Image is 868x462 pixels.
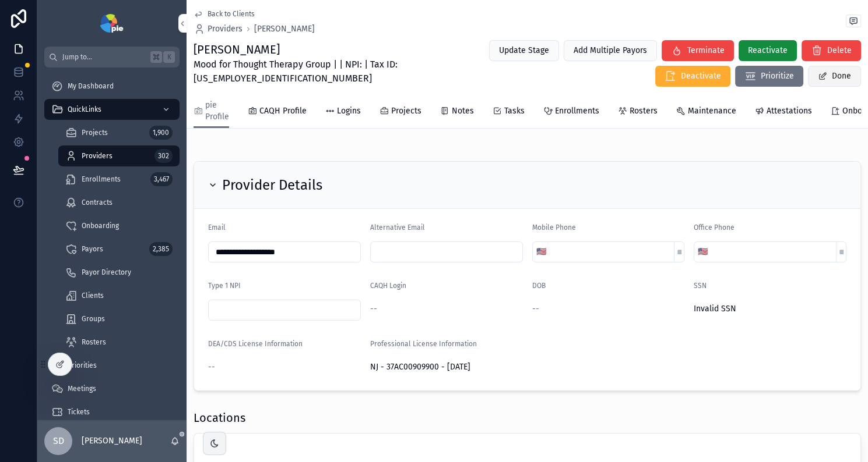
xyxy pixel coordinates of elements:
[68,105,101,114] span: QuickLinks
[254,23,315,35] a: [PERSON_NAME]
[618,101,658,124] a: Rosters
[208,282,241,290] span: Type 1 NPI
[370,223,425,232] span: Alternative Email
[194,410,245,426] h1: Locations
[687,45,725,56] span: Terminate
[62,52,146,62] span: Jump to...
[44,378,180,399] a: Meetings
[44,355,180,376] a: Priorities
[574,45,647,56] span: Add Multiple Payors
[68,384,96,393] span: Meetings
[205,99,229,123] span: pie Profile
[58,145,180,166] a: Providers302
[149,126,173,140] div: 1,900
[82,268,131,277] span: Payor Directory
[208,9,255,19] span: Back to Clients
[440,101,474,124] a: Notes
[489,40,559,61] button: Update Stage
[58,239,180,260] a: Payors2,385
[248,101,307,124] a: CAQH Profile
[555,105,599,117] span: Enrollments
[82,198,113,207] span: Contracts
[58,192,180,213] a: Contracts
[676,101,736,124] a: Maintenance
[58,122,180,143] a: Projects1,900
[194,23,243,35] a: Providers
[82,314,105,324] span: Groups
[164,52,174,62] span: K
[325,101,361,124] a: Logins
[44,99,180,120] a: QuickLinks
[739,40,797,61] button: Reactivate
[630,105,658,117] span: Rosters
[370,303,377,315] span: --
[222,176,322,194] h2: Provider Details
[662,40,734,61] button: Terminate
[68,361,97,370] span: Priorities
[58,262,180,283] a: Payor Directory
[694,241,711,262] button: Select Button
[370,282,406,290] span: CAQH Login
[391,105,421,117] span: Projects
[259,105,307,117] span: CAQH Profile
[504,105,525,117] span: Tasks
[44,401,180,422] a: Tickets
[827,45,852,56] span: Delete
[533,241,550,262] button: Select Button
[208,340,303,348] span: DEA/CDS License Information
[82,128,108,137] span: Projects
[82,151,113,161] span: Providers
[58,169,180,190] a: Enrollments3,467
[208,23,243,35] span: Providers
[82,337,106,347] span: Rosters
[370,340,477,348] span: Professional License Information
[149,242,173,256] div: 2,385
[100,14,123,33] img: App logo
[370,361,523,373] span: NJ - 37AC00909900 - [DATE]
[532,223,576,232] span: Mobile Phone
[208,223,226,232] span: Email
[37,67,187,420] div: scrollable content
[532,303,539,315] span: --
[536,246,546,258] span: 🇺🇸
[58,308,180,329] a: Groups
[68,407,90,417] span: Tickets
[499,45,549,56] span: Update Stage
[58,332,180,353] a: Rosters
[150,172,173,186] div: 3,467
[44,76,180,97] a: My Dashboard
[694,223,735,232] span: Office Phone
[194,95,229,129] a: pie Profile
[194,41,455,58] h1: [PERSON_NAME]
[767,105,812,117] span: Attestations
[194,58,455,86] span: Mood for Thought Therapy Group | | NPI: | Tax ID: [US_EMPLOYER_IDENTIFICATION_NUMBER]
[532,282,546,290] span: DOB
[154,149,173,163] div: 302
[68,81,114,91] span: My Dashboard
[761,70,794,82] span: Prioritize
[681,70,721,82] span: Deactivate
[735,66,803,87] button: Prioritize
[802,40,861,61] button: Delete
[694,282,707,290] span: SSN
[379,101,421,124] a: Projects
[564,40,657,61] button: Add Multiple Payors
[698,246,708,258] span: 🇺🇸
[194,9,255,19] a: Back to Clients
[208,361,215,373] span: --
[337,105,361,117] span: Logins
[82,175,121,184] span: Enrollments
[808,66,861,87] button: Done
[688,105,736,117] span: Maintenance
[543,101,599,124] a: Enrollments
[493,101,525,124] a: Tasks
[82,291,104,300] span: Clients
[53,434,64,448] span: SD
[82,244,103,254] span: Payors
[82,435,142,447] p: [PERSON_NAME]
[452,105,474,117] span: Notes
[655,66,730,87] button: Deactivate
[58,215,180,236] a: Onboarding
[694,303,846,315] span: Invalid SSN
